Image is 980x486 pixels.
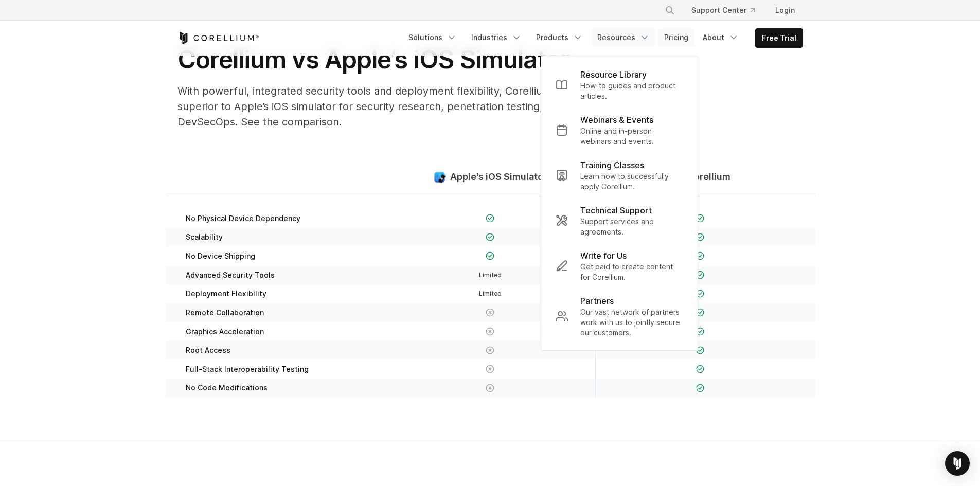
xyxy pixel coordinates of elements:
a: Resource Library How-to guides and product articles. [547,62,691,107]
img: Checkmark [696,271,705,279]
img: Checkmark [486,251,494,260]
img: Checkmark [486,233,494,242]
p: Learn how to successfully apply Corellium. [580,171,683,192]
img: Checkmark [696,327,705,336]
img: X [486,327,494,336]
span: No Code Modifications [186,383,268,392]
div: Navigation Menu [402,28,803,48]
h1: Corellium vs Apple’s iOS Simulator [177,44,589,75]
span: Advanced Security Tools [186,271,275,280]
img: X [486,308,494,317]
p: Partners [580,295,614,307]
img: Checkmark [696,346,705,355]
a: Training Classes Learn how to successfully apply Corellium. [547,153,691,198]
span: Corellium [687,171,730,183]
a: Corellium Home [177,32,259,44]
p: With powerful, integrated security tools and deployment flexibility, Corellium is superior to App... [177,83,589,130]
p: Support services and agreements. [580,217,683,237]
span: No Device Shipping [186,251,255,261]
span: Apple's iOS Simulator [450,171,547,183]
img: X [486,365,494,373]
p: Get paid to create content for Corellium. [580,262,683,282]
a: Free Trial [756,29,803,47]
span: Deployment Flexibility [186,289,266,298]
img: Checkmark [696,308,705,317]
img: Checkmark [486,214,494,223]
a: Pricing [658,28,694,47]
p: How-to guides and product articles. [580,81,683,101]
a: Support Center [683,1,763,20]
a: Products [530,28,589,47]
p: Our vast network of partners work with us to jointly secure our customers. [580,307,683,338]
button: Search [661,1,679,20]
p: Webinars & Events [580,114,653,126]
img: Checkmark [696,214,705,223]
a: Resources [591,28,656,47]
span: Scalability [186,232,223,242]
a: Webinars & Events Online and in-person webinars and events. [547,107,691,153]
span: No Physical Device Dependency [186,214,300,223]
span: Root Access [186,346,230,355]
div: Open Intercom Messenger [945,451,970,476]
span: Remote Collaboration [186,308,264,317]
img: Checkmark [696,365,705,373]
a: Write for Us Get paid to create content for Corellium. [547,243,691,289]
a: Industries [465,28,528,47]
span: Graphics Acceleration [186,327,264,336]
img: Checkmark [696,290,705,298]
a: Partners Our vast network of partners work with us to jointly secure our customers. [547,289,691,344]
span: Full-Stack Interoperability Testing [186,365,309,374]
p: Write for Us [580,249,627,262]
img: Checkmark [696,384,705,392]
img: Checkmark [696,233,705,242]
p: Online and in-person webinars and events. [580,126,683,147]
a: Solutions [402,28,463,47]
p: Resource Library [580,68,647,81]
a: Login [767,1,803,20]
span: Limited [479,290,502,297]
div: Navigation Menu [652,1,803,20]
img: X [486,346,494,355]
img: X [486,384,494,392]
img: compare_ios-simulator--large [433,171,446,184]
span: Limited [479,271,502,279]
a: About [697,28,745,47]
p: Technical Support [580,204,652,217]
a: Technical Support Support services and agreements. [547,198,691,243]
img: Checkmark [696,251,705,260]
p: Training Classes [580,159,644,171]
